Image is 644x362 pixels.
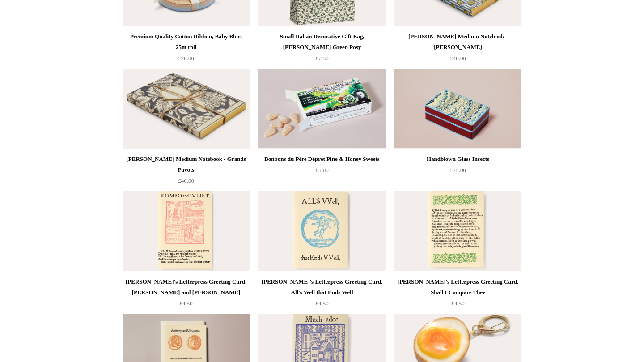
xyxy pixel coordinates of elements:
[394,31,521,68] a: [PERSON_NAME] Medium Notebook - [PERSON_NAME] £40.00
[394,191,521,271] img: Shakespeare's Letterpress Greeting Card, Shall I Compare Thee
[258,69,386,149] a: Bonbons du Père Dépret Pine & Honey Sweets Bonbons du Père Dépret Pine & Honey Sweets
[123,69,250,149] a: Antoinette Poisson Medium Notebook - Grands Pavots Antoinette Poisson Medium Notebook - Grands Pa...
[123,191,250,271] a: Shakespeare's Letterpress Greeting Card, Romeo and Juliet Shakespeare's Letterpress Greeting Card...
[397,154,519,165] div: Handblown Glass Insects
[451,300,464,307] span: £4.50
[450,55,466,62] span: £40.00
[450,167,466,173] span: £75.00
[258,191,386,271] a: Shakespeare's Letterpress Greeting Card, All's Well that Ends Well Shakespeare's Letterpress Gree...
[258,69,386,149] img: Bonbons du Père Dépret Pine & Honey Sweets
[394,191,521,271] a: Shakespeare's Letterpress Greeting Card, Shall I Compare Thee Shakespeare's Letterpress Greeting ...
[178,177,194,184] span: £40.00
[179,300,192,307] span: £4.50
[125,154,247,175] div: [PERSON_NAME] Medium Notebook - Grands Pavots
[315,55,328,62] span: £7.50
[394,69,521,149] img: Handblown Glass Insects
[394,154,521,190] a: Handblown Glass Insects £75.00
[123,154,250,190] a: [PERSON_NAME] Medium Notebook - Grands Pavots £40.00
[123,69,250,149] img: Antoinette Poisson Medium Notebook - Grands Pavots
[315,167,328,173] span: £5.00
[394,69,521,149] a: Handblown Glass Insects Handblown Glass Insects
[261,154,383,165] div: Bonbons du Père Dépret Pine & Honey Sweets
[261,31,383,53] div: Small Italian Decorative Gift Bag, [PERSON_NAME] Green Posy
[397,31,519,53] div: [PERSON_NAME] Medium Notebook - [PERSON_NAME]
[258,276,386,313] a: [PERSON_NAME]'s Letterpress Greeting Card, All's Well that Ends Well £4.50
[123,191,250,271] img: Shakespeare's Letterpress Greeting Card, Romeo and Juliet
[123,31,250,68] a: Premium Quality Cotton Ribbon, Baby Blue, 25m roll £20.00
[397,276,519,298] div: [PERSON_NAME]'s Letterpress Greeting Card, Shall I Compare Thee
[258,154,386,190] a: Bonbons du Père Dépret Pine & Honey Sweets £5.00
[123,276,250,313] a: [PERSON_NAME]'s Letterpress Greeting Card, [PERSON_NAME] and [PERSON_NAME] £4.50
[394,276,521,313] a: [PERSON_NAME]'s Letterpress Greeting Card, Shall I Compare Thee £4.50
[258,31,386,68] a: Small Italian Decorative Gift Bag, [PERSON_NAME] Green Posy £7.50
[258,191,386,271] img: Shakespeare's Letterpress Greeting Card, All's Well that Ends Well
[315,300,328,307] span: £4.50
[125,31,247,53] div: Premium Quality Cotton Ribbon, Baby Blue, 25m roll
[178,55,194,62] span: £20.00
[125,276,247,298] div: [PERSON_NAME]'s Letterpress Greeting Card, [PERSON_NAME] and [PERSON_NAME]
[261,276,383,298] div: [PERSON_NAME]'s Letterpress Greeting Card, All's Well that Ends Well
